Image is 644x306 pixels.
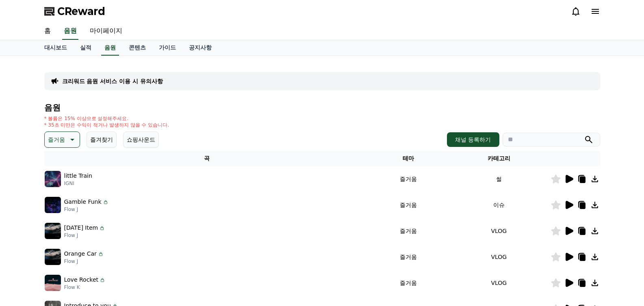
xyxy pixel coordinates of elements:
td: 즐거움 [369,218,447,244]
a: 콘텐츠 [122,40,152,56]
td: 즐거움 [369,166,447,192]
p: [DATE] Item [64,224,98,232]
p: Orange Car [64,250,97,258]
a: 가이드 [152,40,182,56]
a: 음원 [101,40,119,56]
a: 대시보드 [38,40,74,56]
p: Love Rocket [64,276,99,284]
button: 즐거움 [44,131,80,148]
a: 음원 [62,23,78,40]
th: 카테고리 [447,151,550,166]
a: 공지사항 [182,40,218,56]
td: VLOG [447,218,550,244]
img: music [45,223,61,239]
p: * 35초 미만은 수익이 적거나 발생하지 않을 수 있습니다. [44,122,169,128]
p: little Train [64,172,92,180]
span: CReward [57,5,105,18]
button: 채널 등록하기 [447,132,499,147]
p: Flow J [64,258,104,265]
th: 곡 [44,151,369,166]
p: IGNI [64,180,92,187]
img: music [45,171,61,187]
td: 썰 [447,166,550,192]
p: * 볼륨은 15% 이상으로 설정해주세요. [44,115,169,122]
img: music [45,275,61,291]
a: 크리워드 음원 서비스 이용 시 유의사항 [62,77,163,85]
p: Flow J [64,232,106,239]
button: 쇼핑사운드 [123,131,159,148]
a: 실적 [74,40,98,56]
td: 즐거움 [369,192,447,218]
td: 이슈 [447,192,550,218]
p: Flow J [64,206,109,213]
p: 즐거움 [48,134,65,145]
td: VLOG [447,270,550,296]
p: Gamble Funk [64,198,102,206]
img: music [45,249,61,265]
td: 즐거움 [369,244,447,270]
td: VLOG [447,244,550,270]
th: 테마 [369,151,447,166]
a: 마이페이지 [83,23,129,40]
a: CReward [44,5,105,18]
button: 즐겨찾기 [87,131,117,148]
a: 홈 [38,23,57,40]
h4: 음원 [44,103,600,112]
p: Flow K [64,284,106,291]
td: 즐거움 [369,270,447,296]
img: music [45,197,61,213]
